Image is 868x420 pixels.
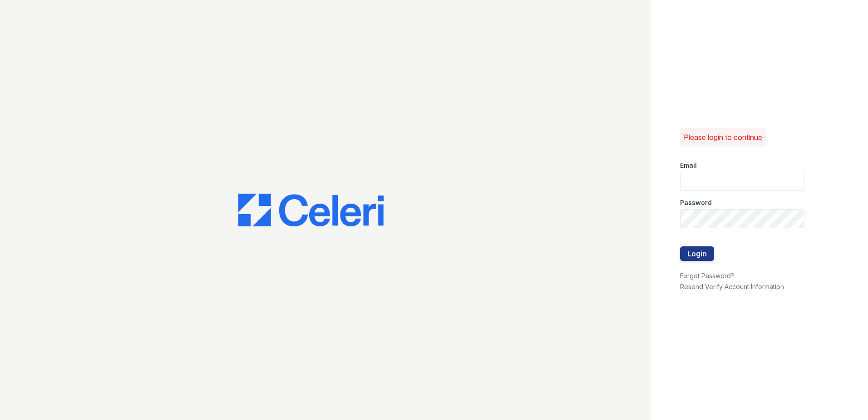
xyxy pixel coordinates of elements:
p: Please login to continue [684,132,762,143]
button: Login [680,246,714,261]
a: Forgot Password? [680,272,734,280]
label: Password [680,198,712,207]
label: Email [680,161,697,170]
a: Resend Verify Account Information [680,283,784,290]
img: CE_Logo_Blue-a8612792a0a2168367f1c8372b55b34899dd931a85d93a1a3d3e32e68fde9ad4.png [238,194,384,226]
